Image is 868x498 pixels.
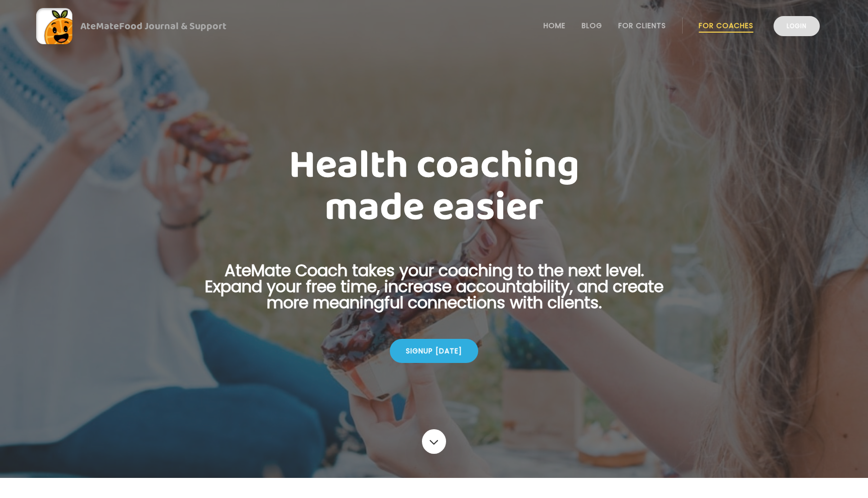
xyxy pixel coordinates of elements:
a: Login [774,16,820,36]
div: AteMate [72,18,227,34]
a: Blog [582,22,602,30]
a: Home [544,22,566,30]
div: Signup [DATE] [390,339,478,363]
a: For Clients [618,22,666,30]
p: AteMate Coach takes your coaching to the next level. Expand your free time, increase accountabili... [189,263,679,323]
h1: Health coaching made easier [189,145,679,229]
a: AteMateFood Journal & Support [36,8,832,44]
span: Food Journal & Support [119,18,227,34]
a: For Coaches [699,22,753,30]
